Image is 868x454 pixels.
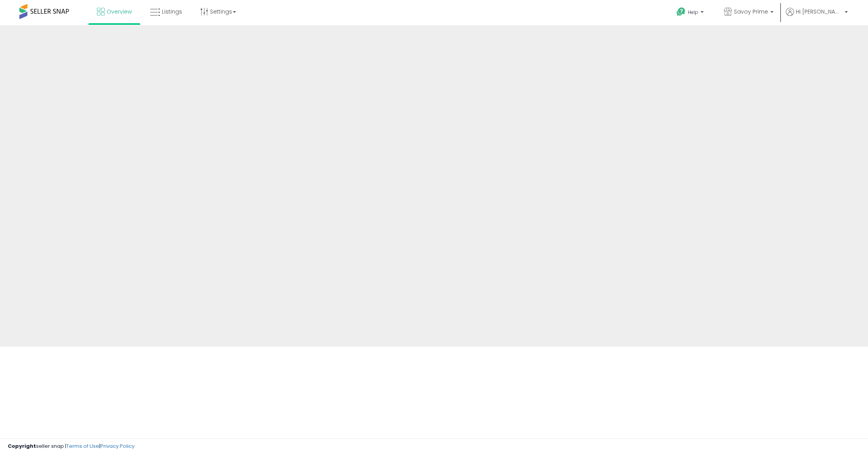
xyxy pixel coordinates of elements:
span: Savoy Prime [734,8,768,15]
a: Hi [PERSON_NAME] [786,8,848,25]
span: Listings [162,8,182,15]
i: Get Help [676,7,686,17]
span: Overview [107,8,132,15]
span: Hi [PERSON_NAME] [796,8,842,15]
span: Help [688,9,698,15]
a: Help [670,1,711,25]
